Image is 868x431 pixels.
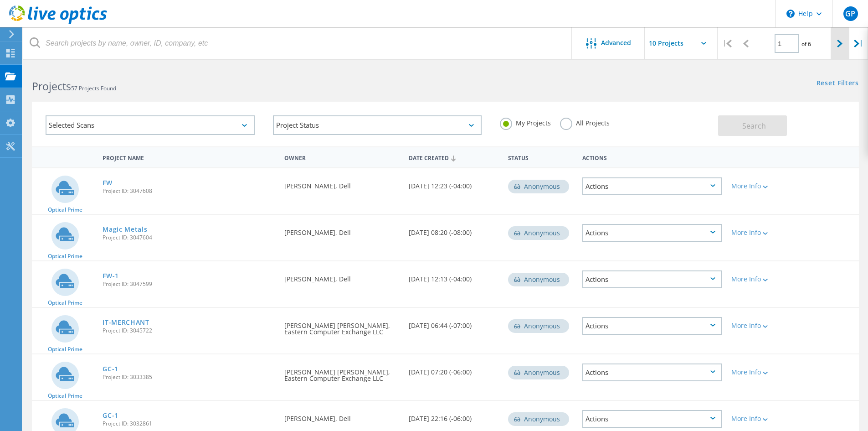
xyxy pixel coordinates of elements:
a: Live Optics Dashboard [9,19,107,26]
a: GC-1 [103,412,118,419]
svg: \n [786,10,795,18]
div: [PERSON_NAME], Dell [280,168,404,198]
div: [DATE] 12:13 (-04:00) [404,261,503,291]
div: Project Name [98,149,280,166]
div: [DATE] 12:23 (-04:00) [404,168,503,198]
div: Actions [578,149,727,166]
div: Anonymous [508,226,569,240]
span: Project ID: 3047608 [103,188,275,194]
div: Anonymous [508,273,569,286]
div: Anonymous [508,412,569,426]
div: Selected Scans [46,115,255,135]
span: GP [845,10,855,17]
a: FW [103,180,112,186]
div: [DATE] 22:16 (-06:00) [404,401,503,431]
div: [PERSON_NAME], Dell [280,215,404,245]
div: More Info [731,229,788,236]
div: Owner [280,149,404,166]
div: | [849,27,868,60]
span: Project ID: 3047604 [103,235,275,240]
input: Search projects by name, owner, ID, company, etc [23,27,572,59]
a: FW-1 [103,273,119,279]
span: Project ID: 3033385 [103,374,275,380]
div: Anonymous [508,366,569,379]
span: Optical Prime [48,207,82,213]
span: Optical Prime [48,300,82,306]
div: More Info [731,415,788,422]
div: More Info [731,276,788,282]
div: [DATE] 08:20 (-08:00) [404,215,503,245]
a: Magic Metals [103,226,147,233]
div: [DATE] 07:20 (-06:00) [404,354,503,384]
div: [PERSON_NAME], Dell [280,261,404,291]
b: Projects [32,79,71,93]
button: Search [718,115,787,136]
div: Actions [582,177,722,195]
div: Actions [582,270,722,288]
div: Actions [582,224,722,242]
div: [DATE] 06:44 (-07:00) [404,308,503,338]
div: Actions [582,317,722,335]
div: Actions [582,363,722,381]
div: [PERSON_NAME] [PERSON_NAME], Eastern Computer Exchange LLC [280,354,404,391]
a: GC-1 [103,366,118,372]
a: IT-MERCHANT [103,319,149,326]
span: Optical Prime [48,254,82,259]
a: Reset Filters [817,80,859,88]
span: Project ID: 3045722 [103,328,275,333]
div: More Info [731,369,788,375]
div: Status [503,149,578,166]
span: of 6 [801,40,811,48]
span: Advanced [601,40,631,46]
div: More Info [731,322,788,329]
span: Project ID: 3047599 [103,281,275,287]
div: [PERSON_NAME] [PERSON_NAME], Eastern Computer Exchange LLC [280,308,404,344]
div: More Info [731,183,788,189]
div: Date Created [404,149,503,166]
div: Actions [582,410,722,428]
div: Anonymous [508,180,569,193]
span: Optical Prime [48,393,82,399]
div: | [718,27,736,60]
span: Search [742,121,766,131]
label: All Projects [560,118,610,126]
span: 57 Projects Found [71,84,116,92]
div: Anonymous [508,319,569,333]
span: Project ID: 3032861 [103,421,275,426]
span: Optical Prime [48,347,82,352]
label: My Projects [500,118,551,126]
div: [PERSON_NAME], Dell [280,401,404,431]
div: Project Status [273,115,482,135]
